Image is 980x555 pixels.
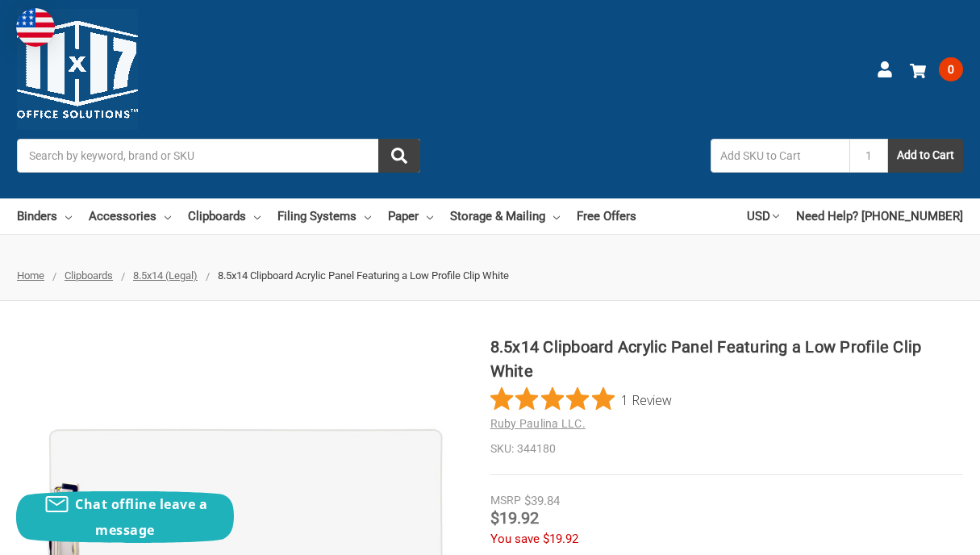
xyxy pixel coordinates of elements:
[277,198,371,234] a: Filing Systems
[490,440,964,457] dd: 344180
[89,198,171,234] a: Accessories
[17,139,420,173] input: Search by keyword, brand or SKU
[796,198,963,234] a: Need Help? [PHONE_NUMBER]
[188,198,261,234] a: Clipboards
[16,8,55,47] img: duty and tax information for United States
[711,139,849,173] input: Add SKU to Cart
[490,532,540,546] span: You save
[75,495,207,539] span: Chat offline leave a message
[490,335,964,383] h1: 8.5x14 Clipboard Acrylic Panel Featuring a Low Profile Clip White
[577,198,636,234] a: Free Offers
[543,532,578,546] span: $19.92
[16,491,234,543] button: Chat offline leave a message
[450,198,560,234] a: Storage & Mailing
[910,48,963,90] a: 0
[888,139,963,173] button: Add to Cart
[65,269,113,282] a: Clipboards
[847,511,980,555] iframe: Google Customer Reviews
[747,198,779,234] a: USD
[490,440,514,457] dt: SKU:
[490,492,521,509] div: MSRP
[133,269,198,282] a: 8.5x14 (Legal)
[490,508,539,528] span: $19.92
[17,198,72,234] a: Binders
[490,417,586,430] a: Ruby Paulina LLC.
[621,387,672,411] span: 1 Review
[524,494,560,508] span: $39.84
[218,269,509,282] span: 8.5x14 Clipboard Acrylic Panel Featuring a Low Profile Clip White
[17,269,44,282] a: Home
[939,57,963,81] span: 0
[388,198,433,234] a: Paper
[490,387,672,411] button: Rated 5 out of 5 stars from 1 reviews. Jump to reviews.
[17,9,138,130] img: 11x17.com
